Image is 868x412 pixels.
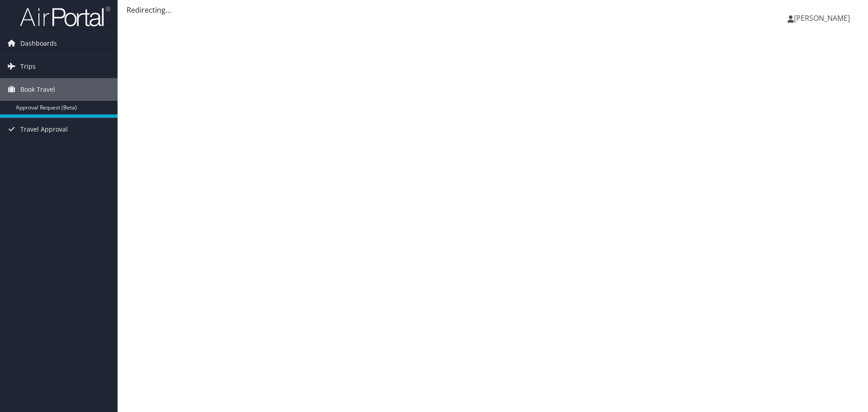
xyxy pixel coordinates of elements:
[20,32,57,55] span: Dashboards
[20,118,68,141] span: Travel Approval
[20,55,36,78] span: Trips
[20,78,55,101] span: Book Travel
[788,5,859,32] a: [PERSON_NAME]
[20,6,110,27] img: airportal-logo.png
[127,5,859,15] div: Redirecting...
[794,13,850,23] span: [PERSON_NAME]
